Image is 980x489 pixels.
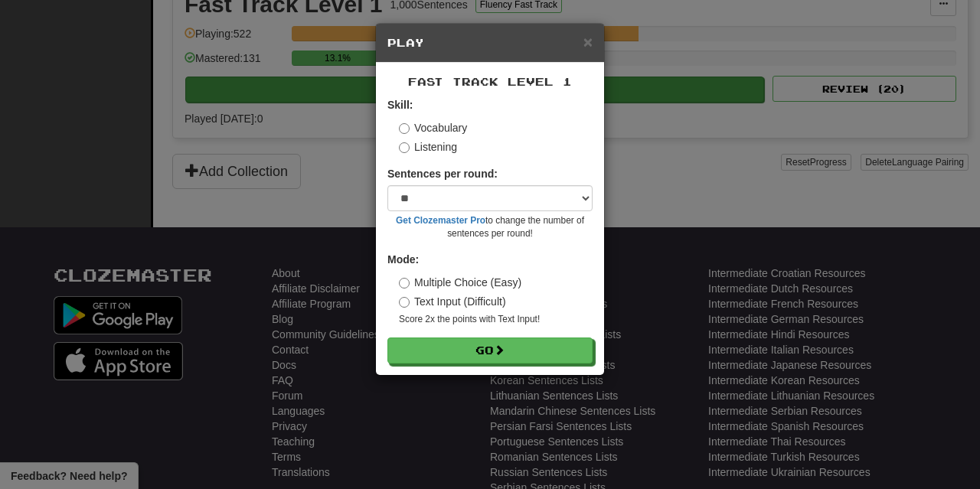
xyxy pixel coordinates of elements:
[408,75,572,88] span: Fast Track Level 1
[387,337,593,363] button: Go
[399,294,506,309] label: Text Input (Difficult)
[387,214,593,240] small: to change the number of sentences per round!
[399,139,457,155] label: Listening
[399,278,410,289] input: Multiple Choice (Easy)
[583,34,593,50] button: Close
[387,99,413,111] strong: Skill:
[399,120,467,135] label: Vocabulary
[396,215,485,226] a: Get Clozemaster Pro
[387,166,498,181] label: Sentences per round:
[399,313,593,326] small: Score 2x the points with Text Input !
[399,297,410,308] input: Text Input (Difficult)
[387,253,419,266] strong: Mode:
[399,142,410,153] input: Listening
[399,123,410,134] input: Vocabulary
[399,275,521,290] label: Multiple Choice (Easy)
[387,35,593,51] h5: Play
[583,33,593,51] span: ×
